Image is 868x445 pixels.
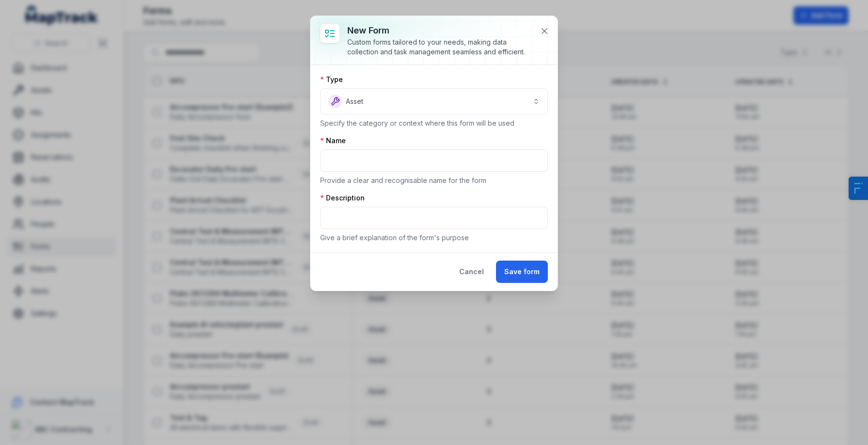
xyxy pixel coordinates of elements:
div: Custom forms tailored to your needs, making data collection and task management seamless and effi... [347,37,532,57]
label: Type [320,75,343,84]
label: Name [320,136,346,146]
p: Give a brief explanation of the form's purpose [320,233,548,243]
label: Description [320,193,365,203]
button: Asset [320,88,548,115]
p: Provide a clear and recognisable name for the form [320,176,548,185]
button: Save form [496,261,548,283]
h3: New form [347,24,532,37]
p: Specify the category or context where this form will be used [320,118,548,128]
button: Cancel [451,261,492,283]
